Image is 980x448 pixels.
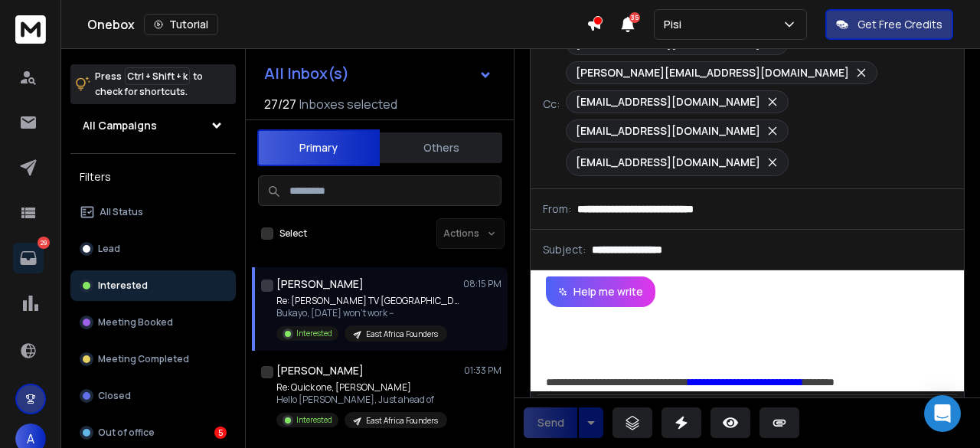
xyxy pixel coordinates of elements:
p: East Africa Founders [366,329,438,340]
p: Subject: [543,242,586,257]
p: Re: Quick one, [PERSON_NAME] [276,381,447,394]
h1: All Campaigns [83,118,157,133]
p: From: [543,201,571,217]
button: Meeting Completed [70,344,236,374]
p: 01:33 PM [464,365,501,377]
div: 5 [214,427,227,439]
div: Onebox [87,14,586,35]
h1: [PERSON_NAME] [276,276,364,292]
p: [EMAIL_ADDRESS][DOMAIN_NAME] [576,94,760,110]
h1: All Inbox(s) [264,66,349,81]
p: Out of office [98,427,155,439]
button: Meeting Booked [70,307,236,338]
button: Get Free Credits [825,9,953,40]
button: Out of office5 [70,417,236,448]
h3: Filters [70,166,236,188]
p: Press to check for shortcuts. [95,69,203,100]
p: Interested [98,280,148,292]
p: East Africa Founders [366,415,438,427]
p: Interested [296,414,332,426]
button: Help me write [546,276,655,307]
button: Primary [257,129,380,166]
button: All Inbox(s) [252,58,505,89]
span: 27 / 27 [264,95,296,113]
button: Tutorial [144,14,218,35]
p: Closed [98,390,131,402]
p: Meeting Completed [98,353,189,365]
p: Re: [PERSON_NAME] TV [GEOGRAPHIC_DATA] [276,295,460,307]
p: Get Free Credits [857,17,942,32]
p: [EMAIL_ADDRESS][DOMAIN_NAME] [576,123,760,139]
p: All Status [100,206,143,218]
p: Bukayo, [DATE] won't work -- [276,307,460,319]
p: Meeting Booked [98,316,173,329]
button: Lead [70,234,236,264]
p: [PERSON_NAME][EMAIL_ADDRESS][DOMAIN_NAME] [576,65,849,80]
button: Others [380,131,502,165]
p: Lead [98,243,120,255]
button: All Status [70,197,236,227]
p: Cc: [543,96,560,112]
p: Pisi [664,17,688,32]
span: Ctrl + Shift + k [125,67,190,85]
p: 08:15 PM [463,278,501,290]
button: Closed [70,381,236,411]
button: All Campaigns [70,110,236,141]
span: 35 [629,12,640,23]
h1: [PERSON_NAME] [276,363,364,378]
button: Interested [70,270,236,301]
p: [EMAIL_ADDRESS][DOMAIN_NAME] [576,155,760,170]
p: Interested [296,328,332,339]
h3: Inboxes selected [299,95,397,113]
p: Hello [PERSON_NAME], Just ahead of [276,394,447,406]
a: 29 [13,243,44,273]
label: Select [279,227,307,240]
div: Open Intercom Messenger [924,395,961,432]
p: 29 [38,237,50,249]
